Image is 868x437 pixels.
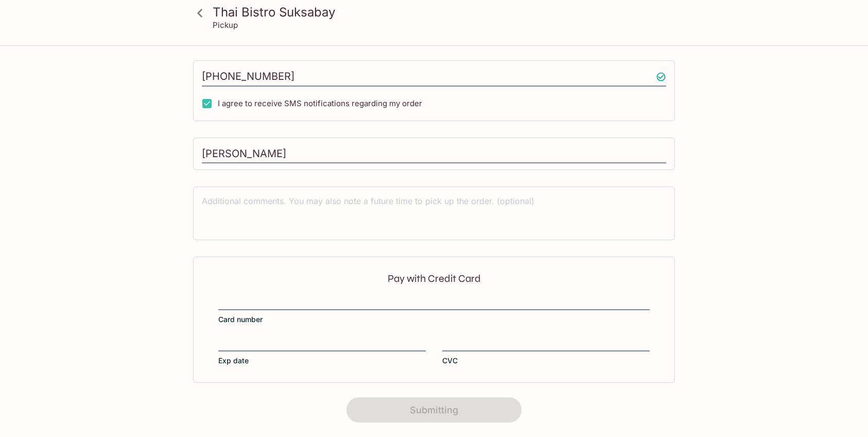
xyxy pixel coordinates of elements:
[442,356,458,366] span: CVC
[218,314,263,325] span: Card number
[218,356,249,366] span: Exp date
[218,98,422,108] span: I agree to receive SMS notifications regarding my order
[202,67,666,87] input: Enter phone number
[213,4,673,20] h3: Thai Bistro Suksabay
[202,144,666,164] input: Enter first and last name
[218,338,426,349] iframe: Secure expiration date input frame
[218,274,650,283] p: Pay with Credit Card
[442,338,650,349] iframe: Secure CVC input frame
[218,297,650,308] iframe: Secure card number input frame
[213,20,238,30] p: Pickup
